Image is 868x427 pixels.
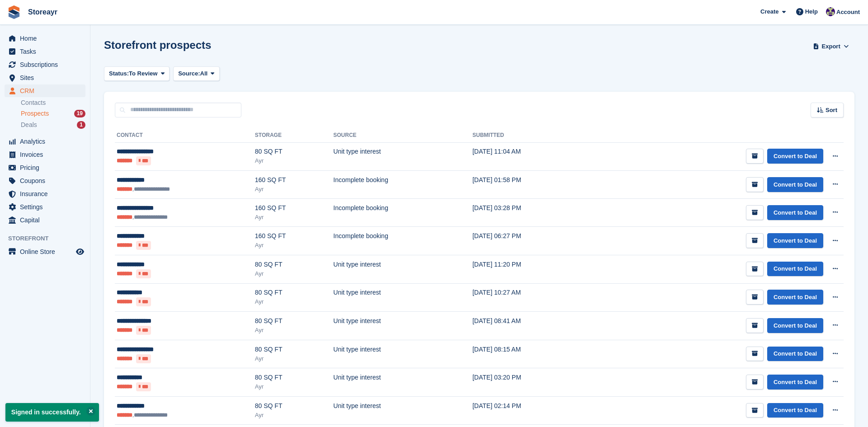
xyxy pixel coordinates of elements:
span: Online Store [20,245,74,258]
td: Unit type interest [333,312,472,340]
div: 80 SQ FT [255,401,334,411]
a: menu [5,174,85,187]
td: Unit type interest [333,368,472,397]
div: 80 SQ FT [255,316,334,326]
div: Ayr [255,213,334,222]
span: Coupons [20,174,74,187]
a: Contacts [21,99,85,107]
td: [DATE] 10:27 AM [472,283,596,312]
div: 19 [74,110,85,117]
td: Unit type interest [333,340,472,368]
h1: Storefront prospects [104,39,211,51]
span: Pricing [20,161,74,174]
span: Home [20,32,74,45]
img: Byron Mcindoe [826,7,835,16]
button: Status: To Review [104,66,170,81]
span: Analytics [20,135,74,148]
span: Status: [109,69,129,78]
div: 80 SQ FT [255,288,334,297]
a: Convert to Deal [767,233,823,248]
div: 160 SQ FT [255,175,334,185]
img: stora-icon-8386f47178a22dfd0bd8f6a31ec36ba5ce8667c1dd55bd0f319d3a0aa187defe.svg [7,5,21,19]
td: Unit type interest [333,283,472,312]
a: menu [5,161,85,174]
a: menu [5,71,85,84]
span: Settings [20,201,74,213]
a: menu [5,32,85,45]
div: 80 SQ FT [255,147,334,156]
a: menu [5,214,85,226]
div: 1 [77,121,85,129]
td: [DATE] 02:14 PM [472,397,596,425]
a: Storeayr [24,5,61,19]
a: Convert to Deal [767,403,823,418]
p: Signed in successfully. [5,403,99,422]
th: Source [333,128,472,143]
a: menu [5,58,85,71]
span: Capital [20,214,74,226]
a: menu [5,148,85,161]
a: menu [5,201,85,213]
a: menu [5,45,85,58]
div: Ayr [255,354,334,363]
div: Ayr [255,269,334,278]
a: Convert to Deal [767,205,823,220]
span: All [200,69,208,78]
div: 160 SQ FT [255,203,334,213]
div: Ayr [255,185,334,194]
span: Storefront [8,234,90,243]
a: Prospects 19 [21,109,85,118]
span: Subscriptions [20,58,74,71]
a: Preview store [75,246,85,257]
div: Ayr [255,156,334,165]
span: Prospects [21,109,49,118]
span: Account [836,8,860,17]
a: Convert to Deal [767,375,823,389]
div: Ayr [255,326,334,335]
div: Ayr [255,297,334,306]
button: Source: All [173,66,220,81]
div: Ayr [255,241,334,250]
a: Convert to Deal [767,262,823,277]
button: Export [811,39,851,54]
td: Incomplete booking [333,171,472,199]
th: Storage [255,128,334,143]
span: Sort [826,106,837,115]
td: [DATE] 01:58 PM [472,171,596,199]
span: Create [760,7,778,16]
td: [DATE] 06:27 PM [472,227,596,255]
span: Invoices [20,148,74,161]
span: CRM [20,84,74,97]
td: Unit type interest [333,397,472,425]
div: Ayr [255,382,334,391]
div: 80 SQ FT [255,373,334,382]
td: [DATE] 08:41 AM [472,312,596,340]
span: Help [805,7,818,16]
td: Unit type interest [333,142,472,171]
div: 80 SQ FT [255,260,334,269]
td: [DATE] 03:20 PM [472,368,596,397]
a: menu [5,135,85,148]
a: menu [5,188,85,200]
span: Tasks [20,45,74,58]
th: Contact [115,128,255,143]
div: 80 SQ FT [255,345,334,354]
a: Convert to Deal [767,290,823,305]
div: 160 SQ FT [255,231,334,241]
td: [DATE] 11:04 AM [472,142,596,171]
th: Submitted [472,128,596,143]
td: Unit type interest [333,255,472,284]
span: Sites [20,71,74,84]
span: To Review [129,69,157,78]
td: [DATE] 11:20 PM [472,255,596,284]
span: Export [822,42,840,51]
td: [DATE] 08:15 AM [472,340,596,368]
td: Incomplete booking [333,227,472,255]
a: menu [5,84,85,97]
a: Convert to Deal [767,177,823,192]
a: Convert to Deal [767,347,823,361]
span: Insurance [20,188,74,200]
span: Deals [21,121,37,129]
a: Convert to Deal [767,149,823,164]
td: Incomplete booking [333,199,472,227]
